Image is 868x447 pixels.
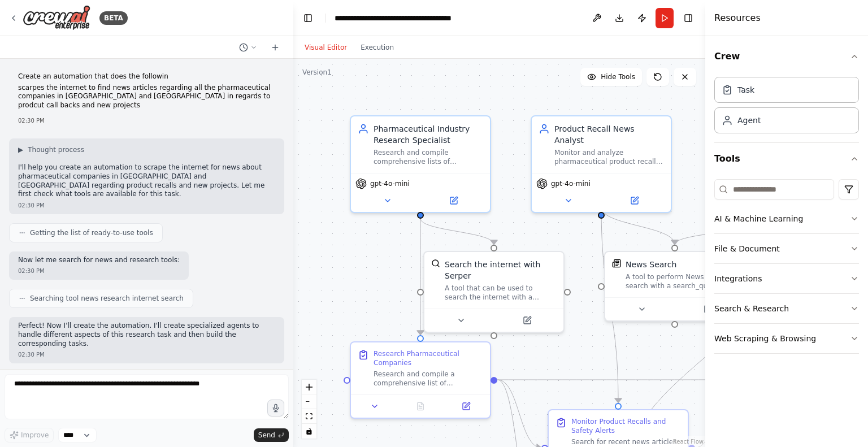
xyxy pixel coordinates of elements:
button: toggle interactivity [302,424,316,439]
div: 02:30 PM [18,350,275,359]
g: Edge from 8513d56b-9ff7-4d75-9f61-5e0b7ac68983 to a324845b-8053-435f-8356-1e6a5bff1c3f [415,218,426,335]
g: Edge from 8cc9f46c-b31a-4795-b973-a24d8bde6b63 to 5195e6bd-f95a-4996-93c1-f9ec04a12d29 [596,207,624,402]
div: Monitor and analyze pharmaceutical product recalls and safety alerts from Australian and New Zeal... [554,148,664,166]
div: Agent [737,115,761,126]
button: Tools [714,143,859,175]
span: Searching tool news research internet search [30,294,184,303]
div: Task [737,84,754,96]
div: Version 1 [302,68,332,77]
button: Search & Research [714,294,859,323]
button: Hide right sidebar [680,10,696,26]
button: Switch to previous chat [235,41,262,54]
div: Tools [714,175,859,363]
button: Integrations [714,264,859,293]
span: Send [258,431,275,440]
div: Product Recall News AnalystMonitor and analyze pharmaceutical product recalls and safety alerts f... [531,115,672,213]
div: 02:30 PM [18,201,275,210]
div: Pharmaceutical Industry Research Specialist [374,123,483,146]
g: Edge from 8cc9f46c-b31a-4795-b973-a24d8bde6b63 to 1e0f824a-0679-4912-a28f-d78f534326b4 [596,207,680,244]
p: I'll help you create an automation to scrape the internet for news about pharmaceutical companies... [18,163,275,198]
button: Visual Editor [298,41,354,54]
div: A tool to perform News article search with a search_query. [626,272,737,290]
button: Hide left sidebar [300,10,316,26]
button: Send [254,428,289,442]
div: Search the internet with Serper [445,259,557,281]
button: zoom out [302,394,316,409]
button: zoom in [302,380,316,394]
div: SerperDevToolSearch the internet with SerperA tool that can be used to search the internet with a... [423,251,565,333]
button: Open in side panel [602,194,666,207]
g: Edge from 8513d56b-9ff7-4d75-9f61-5e0b7ac68983 to 958cb9d6-d92f-490b-8154-1df8c0fceeba [415,218,500,244]
g: Edge from 2db27b1e-4f90-4066-a590-93e572684005 to 1e0f824a-0679-4912-a28f-d78f534326b4 [669,218,788,244]
button: Execution [354,41,401,54]
button: No output available [397,400,445,413]
div: Research and compile a comprehensive list of pharmaceutical companies operating in [GEOGRAPHIC_DA... [374,370,483,388]
button: Web Scraping & Browsing [714,324,859,353]
button: Open in side panel [422,194,485,207]
p: Now let me search for news and research tools: [18,256,180,265]
h4: Resources [714,11,761,25]
button: Improve [5,428,54,442]
div: News Search [626,259,676,270]
nav: breadcrumb [335,12,452,24]
div: Product Recall News Analyst [554,123,664,146]
span: gpt-4o-mini [551,179,591,188]
div: Monitor Product Recalls and Safety Alerts [571,417,681,435]
span: Improve [21,431,49,440]
div: 02:30 PM [18,267,180,275]
div: Research Pharmaceutical Companies [374,349,483,367]
span: Thought process [28,145,84,154]
div: Research and compile comprehensive lists of pharmaceutical companies in [GEOGRAPHIC_DATA] and [GE... [374,148,483,166]
img: SerperDevTool [431,259,440,268]
button: Open in side panel [446,400,485,413]
button: Hide Tools [580,68,642,86]
button: Click to speak your automation idea [267,400,284,416]
img: SerplyNewsSearchTool [612,259,621,268]
button: File & Document [714,234,859,263]
span: gpt-4o-mini [370,179,410,188]
button: ▶Thought process [18,145,84,154]
g: Edge from a324845b-8053-435f-8356-1e6a5bff1c3f to ddcaa953-ccf0-43fa-98a7-081b4867b0d8 [497,374,739,385]
div: A tool that can be used to search the internet with a search_query. Supports different search typ... [445,284,557,302]
a: React Flow attribution [673,439,704,445]
div: Crew [714,72,859,142]
button: fit view [302,409,316,424]
img: Logo [23,5,90,31]
div: Research Pharmaceutical CompaniesResearch and compile a comprehensive list of pharmaceutical comp... [350,341,491,419]
span: ▶ [18,145,23,154]
li: scarpes the internet to find news articles regarding all the pharmaceutical companies in [GEOGRAP... [18,84,275,110]
div: 02:30 PM [18,116,275,125]
div: Pharmaceutical Industry Research SpecialistResearch and compile comprehensive lists of pharmaceut... [350,115,491,213]
button: AI & Machine Learning [714,204,859,233]
div: BETA [99,11,128,25]
p: Perfect! Now I'll create the automation. I'll create specialized agents to handle different aspec... [18,322,275,348]
button: Open in side panel [495,314,559,327]
div: SerplyNewsSearchToolNews SearchA tool to perform News article search with a search_query. [604,251,745,322]
button: Start a new chat [266,41,284,54]
button: Open in side panel [676,302,740,316]
div: React Flow controls [302,380,316,439]
p: Create an automation that does the followin [18,72,275,81]
button: Crew [714,41,859,72]
span: Getting the list of ready-to-use tools [30,228,153,237]
span: Hide Tools [601,72,635,81]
